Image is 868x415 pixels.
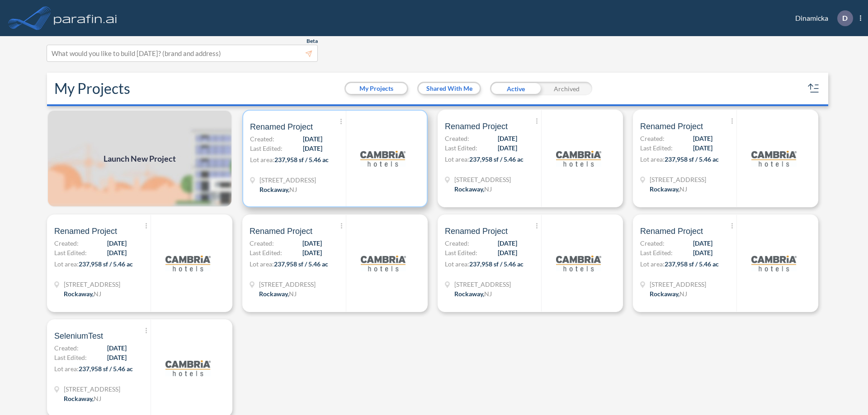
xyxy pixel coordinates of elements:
[259,290,289,298] span: Rockaway ,
[54,260,79,268] span: Lot area:
[52,9,119,27] img: logo
[782,10,861,26] div: Dinamicka
[469,260,524,268] span: 237,958 sf / 5.46 ac
[54,365,79,373] span: Lot area:
[445,121,508,132] span: Renamed Project
[498,134,517,143] span: [DATE]
[47,110,232,207] img: add
[445,155,469,163] span: Lot area:
[640,248,673,257] span: Last Edited:
[498,143,517,153] span: [DATE]
[650,290,679,298] span: Rockaway ,
[79,260,133,268] span: 237,958 sf / 5.46 ac
[79,365,133,373] span: 237,958 sf / 5.46 ac
[259,289,297,298] div: Rockaway, NJ
[679,185,687,193] span: NJ
[259,175,316,185] span: 321 Mt Hope Ave
[640,238,665,248] span: Created:
[64,289,101,298] div: Rockaway, NJ
[454,290,484,298] span: Rockaway ,
[274,260,328,268] span: 237,958 sf / 5.46 ac
[64,280,120,289] span: 321 Mt Hope Ave
[250,121,313,132] span: Renamed Project
[104,153,176,165] span: Launch New Project
[303,144,322,153] span: [DATE]
[54,353,87,362] span: Last Edited:
[650,175,706,184] span: 321 Mt Hope Ave
[484,185,492,193] span: NJ
[259,186,289,193] span: Rockaway ,
[640,121,703,132] span: Renamed Project
[445,248,477,257] span: Last Edited:
[54,331,103,341] span: SeleniumTest
[94,395,101,402] span: NJ
[498,248,517,257] span: [DATE]
[751,241,797,286] img: logo
[64,384,120,394] span: 321 Mt Hope Ave
[54,238,79,248] span: Created:
[650,289,687,298] div: Rockaway, NJ
[640,155,665,163] span: Lot area:
[454,289,492,298] div: Rockaway, NJ
[94,290,101,298] span: NJ
[259,280,316,289] span: 321 Mt Hope Ave
[693,134,712,143] span: [DATE]
[165,345,211,391] img: logo
[259,185,297,194] div: Rockaway, NJ
[498,238,517,248] span: [DATE]
[693,248,712,257] span: [DATE]
[665,155,719,163] span: 237,958 sf / 5.46 ac
[640,226,703,237] span: Renamed Project
[107,238,127,248] span: [DATE]
[445,238,469,248] span: Created:
[454,184,492,194] div: Rockaway, NJ
[47,110,232,207] a: Launch New Project
[693,238,712,248] span: [DATE]
[556,241,601,286] img: logo
[302,248,322,257] span: [DATE]
[289,290,297,298] span: NJ
[650,184,687,194] div: Rockaway, NJ
[107,343,127,353] span: [DATE]
[445,260,469,268] span: Lot area:
[640,134,665,143] span: Created:
[650,185,679,193] span: Rockaway ,
[64,394,101,403] div: Rockaway, NJ
[307,37,318,45] span: Beta
[665,260,719,268] span: 237,958 sf / 5.46 ac
[250,260,274,268] span: Lot area:
[107,353,127,362] span: [DATE]
[64,395,94,402] span: Rockaway ,
[346,83,407,94] button: My Projects
[650,280,706,289] span: 321 Mt Hope Ave
[360,136,406,181] img: logo
[640,260,665,268] span: Lot area:
[250,156,274,163] span: Lot area:
[107,248,127,257] span: [DATE]
[165,241,211,286] img: logo
[250,226,312,237] span: Renamed Project
[556,136,601,181] img: logo
[842,14,848,22] p: D
[64,290,94,298] span: Rockaway ,
[250,238,274,248] span: Created:
[445,226,508,237] span: Renamed Project
[679,290,687,298] span: NJ
[484,290,492,298] span: NJ
[302,238,322,248] span: [DATE]
[454,280,511,289] span: 321 Mt Hope Ave
[289,186,297,193] span: NJ
[54,226,117,237] span: Renamed Project
[693,143,712,153] span: [DATE]
[445,143,477,153] span: Last Edited:
[250,248,282,257] span: Last Edited:
[250,134,274,144] span: Created:
[303,134,322,144] span: [DATE]
[54,248,87,257] span: Last Edited:
[469,155,524,163] span: 237,958 sf / 5.46 ac
[541,82,592,95] div: Archived
[274,156,329,163] span: 237,958 sf / 5.46 ac
[490,82,541,95] div: Active
[54,80,130,97] h2: My Projects
[419,83,480,94] button: Shared With Me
